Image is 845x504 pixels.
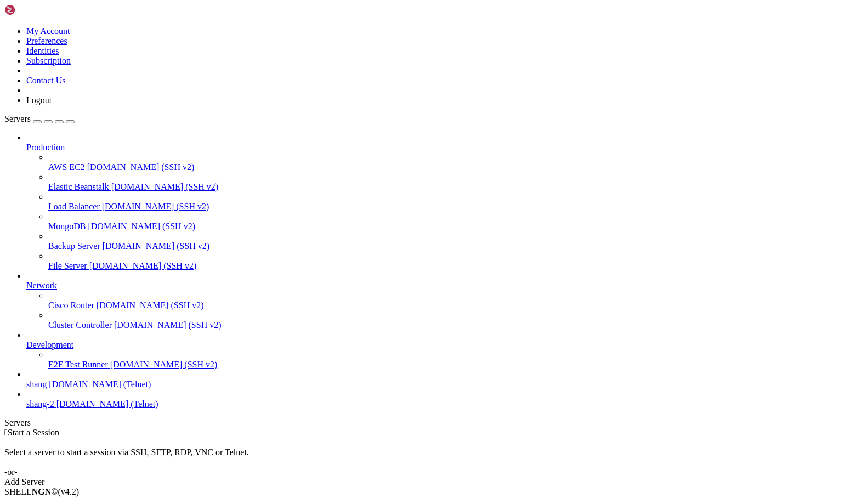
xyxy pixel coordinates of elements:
[26,143,65,152] span: Production
[26,56,71,65] a: Subscription
[48,310,841,330] li: Cluster Controller [DOMAIN_NAME] (SSH v2)
[48,350,841,370] li: E2E Test Runner [DOMAIN_NAME] (SSH v2)
[48,360,108,369] span: E2E Test Runner
[26,271,841,330] li: Network
[26,76,66,85] a: Contact Us
[48,241,100,251] span: Backup Server
[8,428,59,437] span: Start a Session
[48,301,94,310] span: Cisco Router
[26,370,841,389] li: shang [DOMAIN_NAME] (Telnet)
[102,202,209,211] span: [DOMAIN_NAME] (SSH v2)
[4,114,31,123] span: Servers
[48,320,112,330] span: Cluster Controller
[26,340,841,350] a: Development
[48,162,841,172] a: AWS EC2 [DOMAIN_NAME] (SSH v2)
[26,143,841,152] a: Production
[26,281,841,291] a: Network
[48,182,841,192] a: Elastic Beanstalk [DOMAIN_NAME] (SSH v2)
[4,428,8,437] span: 
[87,162,195,172] span: [DOMAIN_NAME] (SSH v2)
[48,222,841,231] a: MongoDB [DOMAIN_NAME] (SSH v2)
[4,4,67,15] img: Shellngn
[48,222,86,231] span: MongoDB
[49,380,151,389] span: [DOMAIN_NAME] (Telnet)
[103,241,210,251] span: [DOMAIN_NAME] (SSH v2)
[26,46,59,55] a: Identities
[48,172,841,192] li: Elastic Beanstalk [DOMAIN_NAME] (SSH v2)
[26,26,70,36] a: My Account
[4,114,75,123] a: Servers
[4,438,841,477] div: Select a server to start a session via SSH, SFTP, RDP, VNC or Telnet. -or-
[88,222,195,231] span: [DOMAIN_NAME] (SSH v2)
[48,162,85,172] span: AWS EC2
[110,360,218,369] span: [DOMAIN_NAME] (SSH v2)
[4,418,841,428] div: Servers
[48,182,109,191] span: Elastic Beanstalk
[26,380,47,389] span: shang
[48,261,841,271] a: File Server [DOMAIN_NAME] (SSH v2)
[26,340,73,349] span: Development
[26,389,841,409] li: shang-2 [DOMAIN_NAME] (Telnet)
[48,320,841,330] a: Cluster Controller [DOMAIN_NAME] (SSH v2)
[111,182,219,191] span: [DOMAIN_NAME] (SSH v2)
[48,291,841,310] li: Cisco Router [DOMAIN_NAME] (SSH v2)
[26,399,54,409] span: shang-2
[4,477,841,487] div: Add Server
[89,261,197,270] span: [DOMAIN_NAME] (SSH v2)
[26,380,841,389] a: shang [DOMAIN_NAME] (Telnet)
[48,202,100,211] span: Load Balancer
[48,192,841,212] li: Load Balancer [DOMAIN_NAME] (SSH v2)
[26,36,67,46] a: Preferences
[48,212,841,231] li: MongoDB [DOMAIN_NAME] (SSH v2)
[26,133,841,271] li: Production
[48,261,87,270] span: File Server
[26,330,841,370] li: Development
[48,241,841,251] a: Backup Server [DOMAIN_NAME] (SSH v2)
[97,301,204,310] span: [DOMAIN_NAME] (SSH v2)
[48,251,841,271] li: File Server [DOMAIN_NAME] (SSH v2)
[32,487,52,496] b: NGN
[48,231,841,251] li: Backup Server [DOMAIN_NAME] (SSH v2)
[26,95,52,105] a: Logout
[4,487,79,496] span: SHELL ©
[58,487,80,496] span: 4.2.0
[26,399,841,409] a: shang-2 [DOMAIN_NAME] (Telnet)
[48,360,841,370] a: E2E Test Runner [DOMAIN_NAME] (SSH v2)
[48,152,841,172] li: AWS EC2 [DOMAIN_NAME] (SSH v2)
[114,320,222,330] span: [DOMAIN_NAME] (SSH v2)
[48,202,841,212] a: Load Balancer [DOMAIN_NAME] (SSH v2)
[56,399,158,409] span: [DOMAIN_NAME] (Telnet)
[26,281,57,290] span: Network
[48,301,841,310] a: Cisco Router [DOMAIN_NAME] (SSH v2)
